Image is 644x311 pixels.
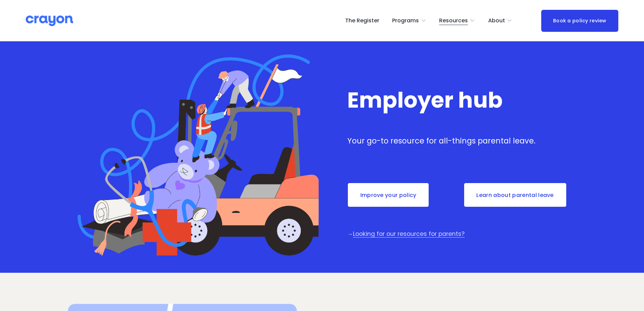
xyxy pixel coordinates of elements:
[26,15,73,27] img: Crayon
[439,15,475,26] a: folder dropdown
[488,16,505,26] span: About
[353,230,464,238] a: Looking for our resources for parents?
[345,15,379,26] a: The Register
[392,16,419,26] span: Programs
[488,15,512,26] a: folder dropdown
[347,135,576,147] p: Your go-to resource for all-things parental leave.
[347,89,576,112] h1: Employer hub
[347,230,353,238] span: →
[392,15,426,26] a: folder dropdown
[347,182,430,207] a: Improve your policy
[463,182,567,207] a: Learn about parental leave
[541,10,618,32] a: Book a policy review
[439,16,468,26] span: Resources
